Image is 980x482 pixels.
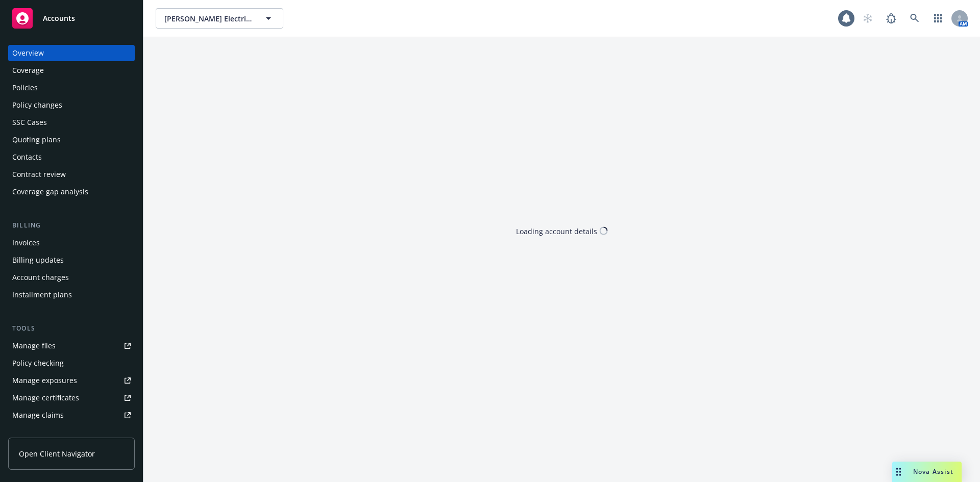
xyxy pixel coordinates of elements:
[12,407,64,423] div: Manage claims
[19,448,95,459] span: Open Client Navigator
[8,45,135,61] a: Overview
[8,184,135,200] a: Coverage gap analysis
[12,390,79,406] div: Manage certificates
[12,355,64,371] div: Policy checking
[904,8,925,29] a: Search
[12,45,44,61] div: Overview
[12,132,61,148] div: Quoting plans
[12,114,47,131] div: SSC Cases
[8,269,135,286] a: Account charges
[12,80,38,96] div: Policies
[892,462,905,482] div: Drag to move
[12,338,56,354] div: Manage files
[8,114,135,131] a: SSC Cases
[8,355,135,371] a: Policy checking
[8,80,135,96] a: Policies
[12,424,60,441] div: Manage BORs
[12,149,42,165] div: Contacts
[8,424,135,441] a: Manage BORs
[928,8,948,29] a: Switch app
[8,166,135,183] a: Contract review
[12,97,62,113] div: Policy changes
[913,467,953,476] span: Nova Assist
[12,166,66,183] div: Contract review
[8,149,135,165] a: Contacts
[8,372,135,389] a: Manage exposures
[12,184,88,200] div: Coverage gap analysis
[164,13,253,24] span: [PERSON_NAME] Electric & Sons, Inc., Home Technology Center, A [PERSON_NAME] Company, Home Techno...
[43,14,75,22] span: Accounts
[8,220,135,231] div: Billing
[12,372,77,389] div: Manage exposures
[8,62,135,79] a: Coverage
[8,390,135,406] a: Manage certificates
[12,252,64,268] div: Billing updates
[8,132,135,148] a: Quoting plans
[8,323,135,334] div: Tools
[8,338,135,354] a: Manage files
[8,252,135,268] a: Billing updates
[516,225,597,236] div: Loading account details
[12,62,44,79] div: Coverage
[881,8,901,29] a: Report a Bug
[156,8,283,29] button: [PERSON_NAME] Electric & Sons, Inc., Home Technology Center, A [PERSON_NAME] Company, Home Techno...
[8,287,135,303] a: Installment plans
[12,269,69,286] div: Account charges
[892,462,962,482] button: Nova Assist
[8,97,135,113] a: Policy changes
[857,8,878,29] a: Start snowing
[8,4,135,33] a: Accounts
[12,235,40,251] div: Invoices
[8,235,135,251] a: Invoices
[12,287,72,303] div: Installment plans
[8,407,135,423] a: Manage claims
